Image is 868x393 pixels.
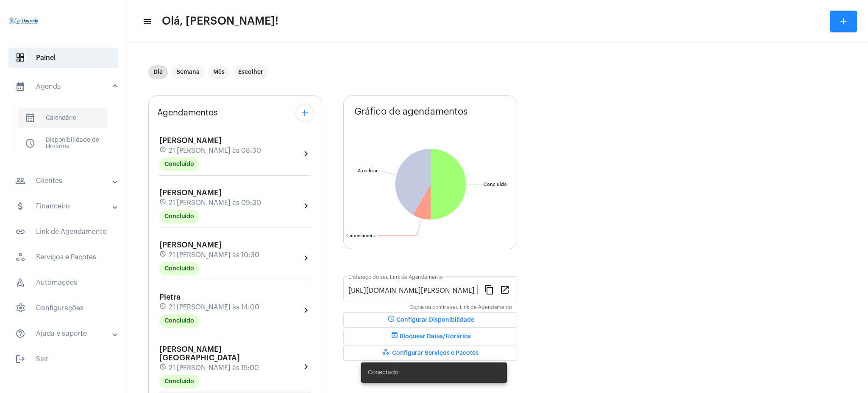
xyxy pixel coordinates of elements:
span: Serviços e Pacotes [8,247,118,267]
mat-icon: chevron_right [301,305,311,315]
text: Concluído [484,182,507,187]
mat-chip: Escolher [233,65,268,79]
mat-chip: Semana [171,65,205,79]
span: Sair [8,349,118,369]
mat-panel-title: Clientes [15,176,113,186]
span: Bloquear Datas/Horários [389,334,471,340]
span: 21 [PERSON_NAME] às 10:30 [169,251,259,259]
button: Bloquear Datas/Horários [343,329,517,344]
span: [PERSON_NAME] [159,137,222,144]
span: sidenav icon [25,138,35,149]
span: sidenav icon [15,53,25,63]
span: Painel [8,48,118,68]
span: Automações [8,272,118,293]
mat-icon: event_busy [389,331,400,342]
span: 21 [PERSON_NAME] às 14:00 [169,303,259,311]
mat-icon: sidenav icon [142,17,151,27]
mat-icon: chevron_right [301,201,311,211]
span: Configurar Serviços e Pacotes [382,350,479,356]
mat-icon: schedule [159,303,167,312]
mat-icon: sidenav icon [15,81,25,92]
mat-icon: schedule [159,198,167,208]
input: Link [348,287,477,295]
mat-panel-title: Financeiro [15,201,113,211]
mat-icon: chevron_right [301,149,311,159]
text: Cancelamen... [346,233,378,238]
mat-panel-title: Agenda [15,81,113,92]
span: [PERSON_NAME] [159,189,222,196]
span: Pietra [159,293,181,301]
mat-icon: sidenav icon [15,201,25,211]
span: sidenav icon [15,278,25,288]
mat-icon: schedule [386,315,396,325]
mat-chip: Concluído [159,210,199,223]
button: Configurar Serviços e Pacotes [343,345,517,361]
span: Gráfico de agendamentos [354,107,468,117]
span: Link de Agendamento [8,222,118,242]
mat-chip: Concluído [159,157,199,171]
div: sidenav iconAgenda [5,100,127,166]
mat-icon: schedule [159,363,167,373]
span: sidenav icon [15,252,25,262]
mat-hint: Copie ou confira seu Link de Agendamento [409,305,512,311]
mat-icon: schedule [159,146,167,155]
mat-icon: content_copy [484,284,494,295]
span: 21 [PERSON_NAME] às 15:00 [169,364,259,372]
mat-icon: add [838,16,849,26]
span: Configurações [8,298,118,318]
button: Configurar Disponibilidade [343,312,517,328]
span: Disponibilidade de Horários [18,133,108,154]
text: A realizar [358,168,378,173]
mat-icon: schedule [159,250,167,260]
span: [PERSON_NAME] [159,241,222,249]
mat-icon: sidenav icon [15,176,25,186]
mat-icon: sidenav icon [15,227,25,237]
mat-icon: chevron_right [301,253,311,263]
mat-icon: sidenav icon [15,354,25,364]
span: 21 [PERSON_NAME] às 08:30 [169,147,261,154]
span: [PERSON_NAME][GEOGRAPHIC_DATA] [159,345,240,362]
mat-panel-title: Ajuda e suporte [15,328,113,339]
span: Olá, [PERSON_NAME]! [162,14,278,28]
mat-expansion-panel-header: sidenav iconAgenda [5,73,127,100]
mat-icon: sidenav icon [15,328,25,339]
mat-expansion-panel-header: sidenav iconClientes [5,171,127,191]
mat-chip: Mês [208,65,230,79]
mat-icon: chevron_right [301,362,311,372]
mat-chip: Concluído [159,375,199,388]
mat-icon: open_in_new [500,284,510,295]
span: Calendário [18,108,108,128]
mat-icon: workspaces_outlined [382,348,392,358]
span: sidenav icon [15,303,25,313]
mat-expansion-panel-header: sidenav iconAjuda e suporte [5,323,127,344]
span: sidenav icon [25,113,35,123]
mat-expansion-panel-header: sidenav iconFinanceiro [5,196,127,216]
span: Conectado [368,368,398,377]
mat-chip: Dia [148,65,168,79]
mat-icon: add [300,108,310,118]
span: Agendamentos [157,108,218,118]
span: Configurar Disponibilidade [386,317,474,323]
span: 21 [PERSON_NAME] às 09:30 [169,199,261,207]
img: 4c910ca3-f26c-c648-53c7-1a2041c6e520.jpg [7,4,41,38]
mat-chip: Concluído [159,314,199,328]
mat-chip: Concluído [159,262,199,275]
